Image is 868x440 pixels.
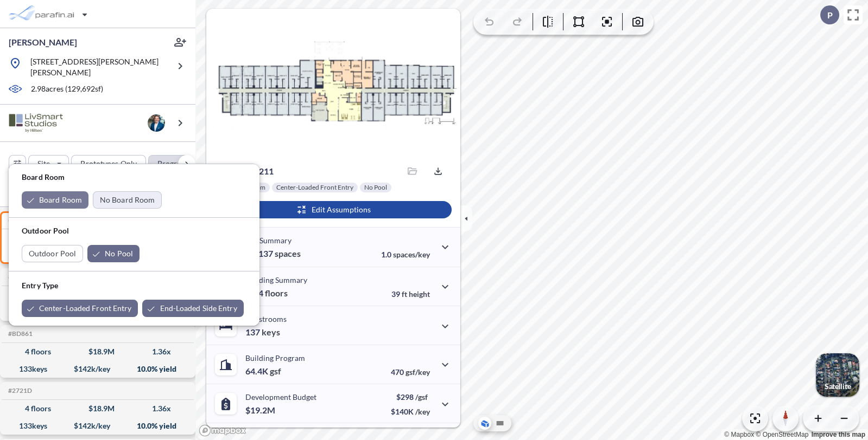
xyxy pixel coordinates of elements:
span: /key [415,407,430,416]
span: keys [262,327,280,338]
button: No Board Room [93,191,162,209]
p: Site Summary [245,236,292,245]
img: BrandImage [9,113,63,133]
p: 39 [391,289,430,299]
span: spaces [275,248,301,259]
img: Switcher Image [816,353,859,397]
button: Program [148,155,207,172]
a: OpenStreetMap [756,431,808,438]
p: Outdoor Pool [22,225,246,236]
p: 4 [245,288,288,299]
button: No Pool [87,245,140,262]
a: Mapbox [724,431,754,438]
button: Edit Assumptions [215,201,452,218]
button: Center-Loaded Front Entry [22,300,138,317]
p: No Board Room [100,195,155,205]
button: Switcher ImageSatellite [816,353,859,397]
span: floors [265,288,288,299]
button: Aerial View [478,417,491,430]
p: Board Room [22,172,246,183]
button: End-Loaded Side Entry [142,300,243,317]
span: /gsf [415,392,428,402]
p: Center-Loaded Front Entry [276,183,353,192]
button: Site [28,155,69,172]
span: gsf/key [406,367,430,377]
p: No Pool [105,248,133,259]
p: 470 [391,367,430,377]
p: 137 [245,327,280,338]
img: user logo [148,114,165,132]
h5: Click to copy the code [6,330,33,338]
p: $140K [391,407,430,416]
span: gsf [270,366,281,377]
h5: Click to copy the code [6,216,31,224]
p: End-Loaded Side Entry [160,303,237,314]
p: $19.2M [245,405,277,416]
p: Center-Loaded Front Entry [39,303,132,314]
button: Board Room [22,191,88,209]
button: Outdoor Pool [22,245,83,262]
p: Edit Assumptions [312,204,371,215]
button: Prototypes Only [71,155,146,172]
p: Entry Type [22,280,246,291]
a: Mapbox homepage [199,424,246,437]
p: 64.4K [245,366,281,377]
p: No Pool [364,183,387,192]
p: Site [37,158,50,169]
p: P [827,10,832,20]
p: Prototypes Only [80,158,137,169]
p: Guestrooms [245,314,287,323]
p: [PERSON_NAME] [9,36,77,48]
p: Board Room [39,195,82,205]
p: Outdoor Pool [29,248,76,259]
span: spaces/key [393,250,430,259]
p: $298 [391,392,430,402]
p: Building Summary [245,275,307,284]
p: Satellite [825,382,851,391]
p: 1.0 [381,250,430,259]
a: Improve this map [812,431,865,438]
button: Site Plan [493,417,506,430]
h5: Click to copy the code [6,387,32,394]
p: [STREET_ADDRESS][PERSON_NAME][PERSON_NAME] [30,56,169,78]
p: Development Budget [245,392,316,402]
span: height [409,289,430,299]
p: 137 [245,248,301,259]
h5: Click to copy the code [6,273,33,281]
p: 2.98 acres ( 129,692 sf) [31,83,103,95]
p: Building Program [245,353,305,363]
span: ft [402,289,407,299]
